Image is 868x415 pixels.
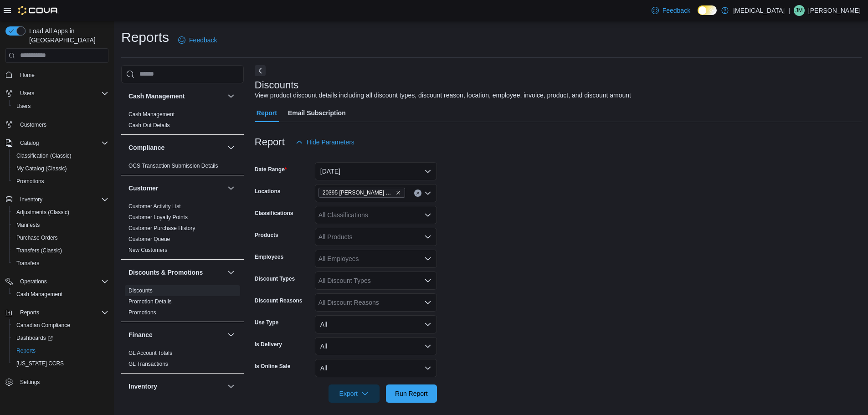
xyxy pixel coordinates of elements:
a: Adjustments (Classic) [13,207,73,218]
span: OCS Transaction Submission Details [128,162,218,169]
button: Operations [2,275,112,288]
a: Classification (Classic) [13,150,75,161]
label: Products [255,231,278,239]
span: Promotions [16,178,44,185]
span: Operations [16,276,108,287]
button: Open list of options [424,299,431,306]
span: Reports [16,307,108,318]
a: Feedback [648,1,694,20]
a: Dashboards [9,332,112,344]
span: Reports [13,345,108,356]
span: [US_STATE] CCRS [16,360,64,367]
span: Inventory [16,194,108,205]
h1: Reports [121,28,169,46]
span: Purchase Orders [16,234,58,241]
button: Customer [226,183,236,194]
button: Remove 20395 Lougheed Hwy from selection in this group [395,190,401,195]
span: Manifests [16,221,40,229]
button: Settings [2,375,112,389]
a: Users [13,101,34,112]
button: Open list of options [424,255,431,262]
span: Transfers [13,258,108,269]
button: Users [16,88,38,99]
span: Export [334,384,374,403]
span: Customer Loyalty Points [128,214,188,221]
label: Locations [255,188,281,195]
p: [MEDICAL_DATA] [733,5,785,16]
a: GL Account Totals [128,350,172,356]
span: Home [16,69,108,81]
span: Canadian Compliance [16,322,70,329]
button: Classification (Classic) [9,149,112,162]
h3: Cash Management [128,92,185,101]
a: Customer Activity List [128,203,181,210]
a: OCS Transaction Submission Details [128,163,218,169]
span: 20395 Lougheed Hwy [318,188,405,198]
span: Transfers [16,260,39,267]
a: [US_STATE] CCRS [13,358,67,369]
a: Purchase Orders [13,232,62,243]
p: | [788,5,790,16]
a: Discounts [128,287,153,294]
div: Discounts & Promotions [121,285,244,322]
button: Finance [226,329,236,340]
span: Canadian Compliance [13,320,108,331]
span: Catalog [16,138,108,149]
div: Joel Moore [794,5,805,16]
div: View product discount details including all discount types, discount reason, location, employee, ... [255,91,631,100]
a: New Customers [128,247,167,253]
h3: Customer [128,184,158,193]
span: Customer Activity List [128,203,181,210]
button: All [315,315,437,333]
span: Dashboards [13,333,108,343]
button: Hide Parameters [292,133,358,151]
span: Users [16,88,108,99]
span: Classification (Classic) [16,152,72,159]
button: Inventory [128,382,224,391]
span: Load All Apps in [GEOGRAPHIC_DATA] [26,26,108,45]
button: Cash Management [9,288,112,301]
button: Canadian Compliance [9,319,112,332]
label: Discount Reasons [255,297,303,304]
button: Promotions [9,175,112,188]
a: Reports [13,345,39,356]
button: Manifests [9,219,112,231]
a: Promotions [13,176,48,187]
span: Customers [20,121,46,128]
span: Dashboards [16,334,53,342]
span: My Catalog (Classic) [16,165,67,172]
button: All [315,337,437,355]
div: Compliance [121,160,244,175]
a: Customers [16,119,50,130]
button: Customer [128,184,224,193]
span: Customer Queue [128,236,170,243]
button: Transfers (Classic) [9,244,112,257]
button: Inventory [16,194,46,205]
img: Cova [18,6,59,15]
span: Report [257,104,277,122]
span: Customers [16,119,108,130]
span: Settings [16,376,108,388]
button: Inventory [226,381,236,392]
nav: Complex example [5,65,108,413]
button: Compliance [128,143,224,152]
a: Customer Queue [128,236,170,242]
span: Adjustments (Classic) [16,209,69,216]
a: Feedback [175,31,221,49]
button: Discounts & Promotions [226,267,236,278]
label: Employees [255,253,283,261]
button: [US_STATE] CCRS [9,357,112,370]
label: Classifications [255,210,293,217]
a: Customer Purchase History [128,225,195,231]
a: Promotions [128,309,156,316]
button: Transfers [9,257,112,270]
button: Run Report [386,384,437,403]
span: Transfers (Classic) [13,245,108,256]
p: [PERSON_NAME] [808,5,861,16]
input: Dark Mode [698,5,717,15]
button: Adjustments (Classic) [9,206,112,219]
span: JM [796,5,803,16]
span: Feedback [663,6,690,15]
span: Adjustments (Classic) [13,207,108,218]
span: Dark Mode [698,15,698,15]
